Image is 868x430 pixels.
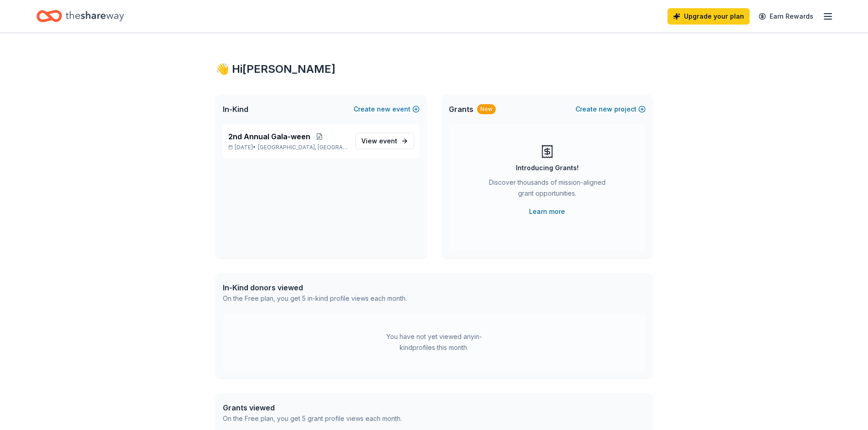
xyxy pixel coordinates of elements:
[377,331,491,353] div: You have not yet viewed any in-kind profiles this month.
[575,104,646,115] button: Createnewproject
[36,5,124,27] a: Home
[223,282,407,293] div: In-Kind donors viewed
[599,104,612,115] span: new
[485,177,609,202] div: Discover thousands of mission-aligned grant opportunities.
[355,133,414,149] a: View event
[668,8,750,25] a: Upgrade your plan
[223,293,407,304] div: On the Free plan, you get 5 in-kind profile views each month.
[377,104,390,115] span: new
[258,144,348,151] span: [GEOGRAPHIC_DATA], [GEOGRAPHIC_DATA]
[228,144,348,151] p: [DATE] •
[516,162,579,173] div: Introducing Grants!
[216,62,653,76] div: 👋 Hi [PERSON_NAME]
[223,402,402,413] div: Grants viewed
[223,104,248,115] span: In-Kind
[753,8,819,25] a: Earn Rewards
[223,413,402,424] div: On the Free plan, you get 5 grant profile views each month.
[354,104,420,115] button: Createnewevent
[361,136,397,147] span: View
[529,206,565,217] a: Learn more
[449,104,473,115] span: Grants
[228,131,310,142] span: 2nd Annual Gala-ween
[379,137,397,145] span: event
[477,104,496,114] div: New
